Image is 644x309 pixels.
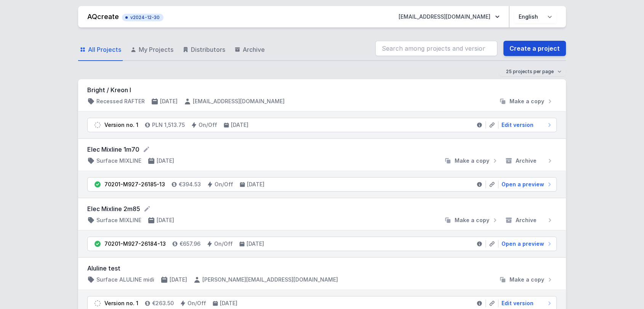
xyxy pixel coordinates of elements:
h4: €394.53 [179,181,201,188]
h3: Bright / Kreon I [87,85,557,94]
span: Make a copy [509,276,544,283]
a: Edit version [498,121,553,129]
button: Rename project [143,146,150,153]
h4: Recessed RAFTER [96,98,145,105]
a: Open a preview [498,240,553,248]
span: v2024-12-30 [126,14,160,21]
a: My Projects [129,39,175,61]
button: Archive [502,157,557,165]
div: 70201-M927-26184-13 [104,240,166,248]
button: [EMAIL_ADDRESS][DOMAIN_NAME] [392,10,506,24]
a: Distributors [181,39,227,61]
h4: [EMAIL_ADDRESS][DOMAIN_NAME] [193,98,285,105]
img: draft.svg [94,299,101,307]
img: draft.svg [94,121,101,129]
button: Make a copy [441,157,502,165]
h4: PLN 1,513.75 [152,121,185,129]
input: Search among projects and versions... [375,41,497,56]
span: Open a preview [501,240,544,248]
h4: €657.96 [179,240,200,248]
div: Version no. 1 [104,121,138,129]
button: Make a copy [441,216,502,224]
a: Archive [233,39,266,61]
button: Rename project [143,205,151,213]
span: All Projects [88,45,121,54]
span: Open a preview [501,181,544,188]
span: Make a copy [509,98,544,105]
h4: [DATE] [247,240,264,248]
h4: [DATE] [247,181,264,188]
form: Elec Mixline 2m85 [87,204,557,213]
h4: [DATE] [160,98,178,105]
h4: [PERSON_NAME][EMAIL_ADDRESS][DOMAIN_NAME] [202,276,338,283]
select: Choose language [514,10,557,24]
span: Edit version [501,299,533,307]
div: Version no. 1 [104,299,138,307]
h4: Surface ALULINE midi [96,276,154,283]
h4: [DATE] [170,276,187,283]
h4: [DATE] [220,299,237,307]
a: Edit version [498,299,553,307]
span: Edit version [501,121,533,129]
span: Archive [243,45,265,54]
span: Distributors [191,45,225,54]
h4: Surface MIXLINE [96,216,141,224]
button: Make a copy [496,98,557,105]
button: Make a copy [496,276,557,283]
h4: Surface MIXLINE [96,157,141,165]
span: Make a copy [455,157,489,165]
button: Archive [502,216,557,224]
h4: [DATE] [157,216,174,224]
h4: On/Off [214,240,233,248]
h4: €263.50 [152,299,174,307]
a: All Projects [78,39,123,61]
h4: On/Off [187,299,206,307]
a: AQcreate [87,13,119,21]
span: My Projects [139,45,173,54]
span: Archive [516,216,537,224]
h4: [DATE] [231,121,248,129]
h3: Aluline test [87,264,557,273]
h4: [DATE] [157,157,174,165]
button: v2024-12-30 [122,12,163,21]
a: Create a project [503,41,566,56]
h4: On/Off [199,121,217,129]
span: Archive [516,157,537,165]
div: 70201-M927-26185-13 [104,181,165,188]
a: Open a preview [498,181,553,188]
span: Make a copy [455,216,489,224]
h4: On/Off [215,181,233,188]
form: Elec Mixline 1m70 [87,145,557,154]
